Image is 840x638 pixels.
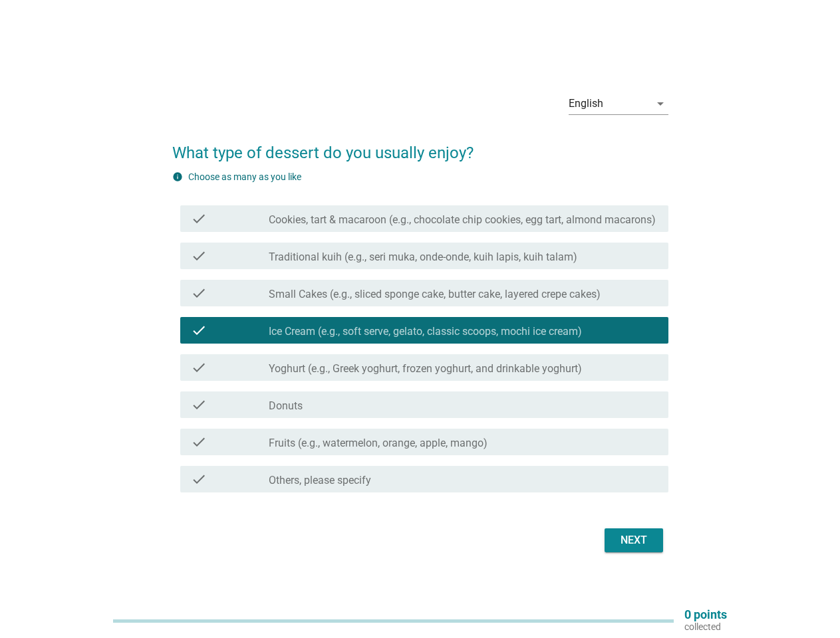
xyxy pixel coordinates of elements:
label: Fruits (e.g., watermelon, orange, apple, mango) [269,437,488,450]
i: check [191,471,207,487]
label: Yoghurt (e.g., Greek yoghurt, frozen yoghurt, and drinkable yoghurt) [269,362,582,375]
i: check [191,322,207,338]
label: Ice Cream (e.g., soft serve, gelato, classic scoops, mochi ice cream) [269,325,582,338]
i: check [191,434,207,450]
i: check [191,211,207,227]
i: info [172,171,183,182]
label: Cookies, tart & macaroon (e.g., chocolate chip cookies, egg tart, almond macarons) [269,213,656,227]
div: English [569,98,603,110]
p: collected [684,621,727,633]
label: Traditional kuih (e.g., seri muka, onde-onde, kuih lapis, kuih talam) [269,251,577,264]
i: check [191,397,207,413]
p: 0 points [684,609,727,621]
label: Choose as many as you like [188,171,301,182]
button: Next [605,528,663,552]
i: arrow_drop_down [652,96,668,112]
h2: What type of dessert do you usually enjoy? [172,128,668,165]
i: check [191,285,207,301]
label: Donuts [269,399,303,413]
label: Small Cakes (e.g., sliced sponge cake, butter cake, layered crepe cakes) [269,288,601,301]
i: check [191,248,207,264]
div: Next [615,532,652,548]
i: check [191,360,207,375]
label: Others, please specify [269,474,371,487]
